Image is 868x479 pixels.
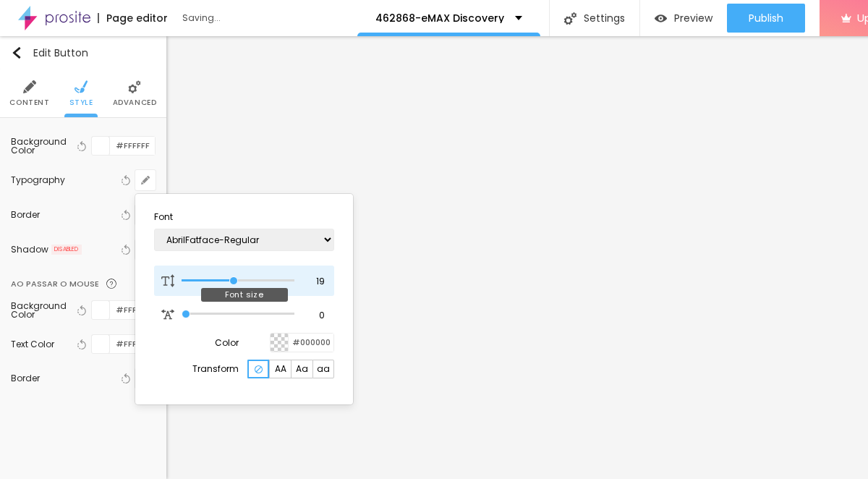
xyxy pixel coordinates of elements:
[296,365,308,373] span: Aa
[275,365,286,373] span: AA
[161,274,174,287] img: Icon Font Size
[154,213,334,221] p: Font
[317,365,330,373] span: aa
[161,308,174,321] img: Icon Letter Spacing
[192,365,239,373] p: Transform
[215,339,239,347] p: Color
[255,365,263,373] img: Icone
